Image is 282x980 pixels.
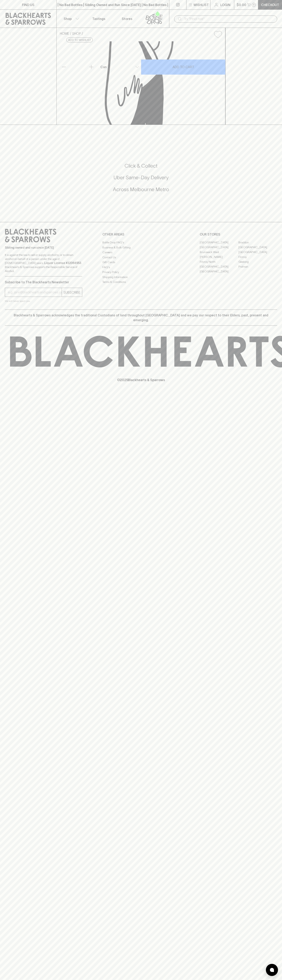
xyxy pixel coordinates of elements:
[200,269,238,274] a: [GEOGRAPHIC_DATA]
[5,280,82,285] p: Subscribe to The Blackhearts Newsletter
[237,2,246,7] p: $0.00
[5,146,277,214] div: Call to action block
[102,260,180,265] a: Gift Cards
[85,10,113,28] a: Tastings
[102,240,180,245] a: Bottle Drop FAQ's
[238,240,277,245] a: Braddon
[5,299,82,303] p: We will never spam you
[62,288,82,297] button: SUBSCRIBE
[220,2,230,7] p: Login
[184,16,274,22] input: Try "Pinot noir"
[100,65,107,69] p: Can
[102,250,180,255] a: Careers
[66,38,93,42] button: Add to wishlist
[102,275,180,279] a: Shipping Information
[200,245,238,250] a: [GEOGRAPHIC_DATA]
[99,63,141,71] div: Can
[200,250,238,254] a: Brunswick West
[141,59,225,75] button: ADD TO CART
[8,313,274,322] p: Blackhearts & Sparrows acknowledges the traditional Custodians of land throughout [GEOGRAPHIC_DAT...
[102,255,180,260] a: Contact Us
[200,264,238,269] a: [GEOGRAPHIC_DATA]
[200,259,238,264] a: Fitzroy North
[8,289,62,296] input: e.g. jane@blackheartsandsparrows.com.au
[253,4,255,6] p: 0
[5,246,82,250] p: Sibling owned and run since [DATE]
[200,232,277,237] p: OUR STORES
[261,2,279,7] p: Checkout
[102,280,180,285] a: Terms & Conditions
[238,264,277,269] a: Prahran
[102,265,180,270] a: FAQ's
[60,32,69,35] a: HOME
[72,32,81,35] a: SHOP
[238,250,277,254] a: [GEOGRAPHIC_DATA]
[5,174,277,181] h5: Uber Same-Day Delivery
[173,65,194,69] p: ADD TO CART
[200,254,238,259] a: [PERSON_NAME]
[92,16,105,21] p: Tastings
[22,2,34,7] p: FIND US
[102,245,180,250] a: Business & Bulk Gifting
[102,270,180,275] a: Privacy Policy
[238,245,277,250] a: [GEOGRAPHIC_DATA]
[122,16,132,21] p: Stores
[57,41,225,125] img: Sailors Grave Sea Bird Coastal Hazy Pale 355ml (can)
[102,232,180,237] p: OTHER AREAS
[270,968,274,972] img: bubble-icon
[113,10,141,28] a: Stores
[63,290,80,295] p: SUBSCRIBE
[64,16,72,21] p: Shop
[238,259,277,264] a: Geelong
[5,186,277,193] h5: Across Melbourne Metro
[5,253,82,273] p: It is against the law to sell or supply alcohol to, or to obtain alcohol on behalf of a person un...
[238,254,277,259] a: Fitzroy
[57,10,85,28] button: Shop
[212,29,224,40] button: Add to wishlist
[194,2,209,7] p: Wishlist
[44,261,81,265] strong: Liquor License #32064953
[200,240,238,245] a: [GEOGRAPHIC_DATA]
[5,163,277,169] h5: Click & Collect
